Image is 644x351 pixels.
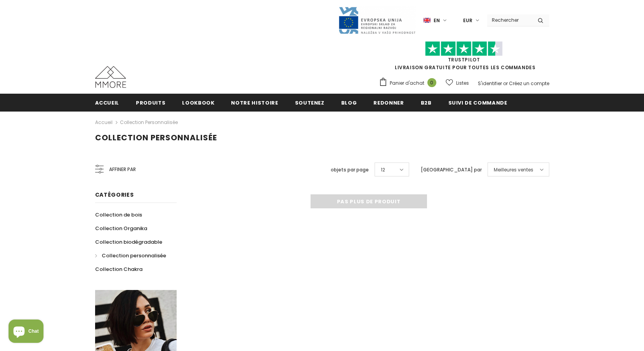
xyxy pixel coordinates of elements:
a: Notre histoire [231,94,278,111]
img: i-lang-1.png [424,17,430,24]
a: Redonner [373,94,404,111]
a: Listes [446,76,469,90]
a: S'identifier [478,80,502,87]
span: Listes [456,79,469,87]
span: Accueil [95,99,120,107]
a: Collection personnalisée [120,119,178,126]
a: Collection de bois [95,208,142,222]
span: Catégories [95,191,134,199]
a: TrustPilot [448,56,480,63]
label: [GEOGRAPHIC_DATA] par [421,166,482,174]
a: Collection Chakra [95,262,142,276]
a: B2B [421,94,432,111]
span: Suivi de commande [448,99,507,107]
span: B2B [421,99,432,107]
img: Cas MMORE [95,66,126,88]
a: Javni Razpis [338,17,416,23]
span: Collection biodégradable [95,238,162,246]
a: Lookbook [182,94,214,111]
a: Accueil [95,118,113,127]
label: objets par page [331,166,369,174]
span: Meilleures ventes [494,166,533,174]
inbox-online-store-chat: Shopify online store chat [6,320,46,345]
span: soutenez [295,99,325,107]
span: Panier d'achat [390,79,424,87]
a: Blog [341,94,357,111]
a: Produits [136,94,165,111]
a: Collection personnalisée [95,249,166,262]
a: Accueil [95,94,120,111]
span: en [434,17,440,24]
span: or [503,80,508,87]
span: Redonner [373,99,404,107]
input: Search Site [487,14,532,26]
span: Lookbook [182,99,214,107]
a: soutenez [295,94,325,111]
img: Javni Razpis [338,6,416,35]
span: 12 [381,166,385,174]
span: Collection personnalisée [102,252,166,259]
img: Faites confiance aux étoiles pilotes [425,41,503,56]
span: Affiner par [109,165,136,174]
span: Collection Chakra [95,265,142,273]
span: Collection Organika [95,225,147,232]
span: Produits [136,99,165,107]
span: Collection de bois [95,211,142,218]
span: Notre histoire [231,99,278,107]
span: Blog [341,99,357,107]
span: Collection personnalisée [95,132,217,143]
a: Collection biodégradable [95,235,162,249]
a: Créez un compte [509,80,549,87]
a: Suivi de commande [448,94,507,111]
span: LIVRAISON GRATUITE POUR TOUTES LES COMMANDES [379,45,549,71]
span: 0 [427,78,436,87]
a: Collection Organika [95,222,147,235]
span: EUR [463,17,472,24]
a: Panier d'achat 0 [379,77,440,89]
